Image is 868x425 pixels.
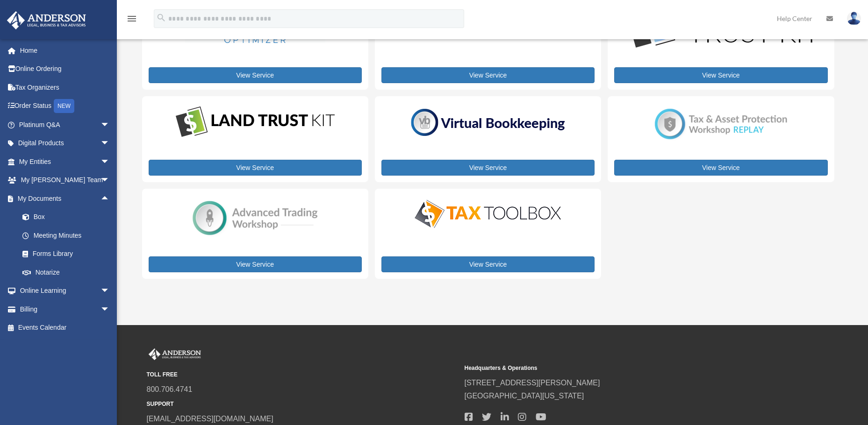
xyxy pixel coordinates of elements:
[7,134,119,153] a: Digital Productsarrow_drop_down
[614,67,827,83] a: View Service
[100,134,119,153] span: arrow_drop_down
[100,171,119,190] span: arrow_drop_down
[100,282,119,301] span: arrow_drop_down
[7,115,124,134] a: Platinum Q&Aarrow_drop_down
[147,348,203,361] img: Anderson Advisors Platinum Portal
[147,415,273,423] a: [EMAIL_ADDRESS][DOMAIN_NAME]
[100,189,119,208] span: arrow_drop_up
[149,160,362,176] a: View Service
[13,245,124,263] a: Forms Library
[147,399,458,409] small: SUPPORT
[465,363,776,373] small: Headquarters & Operations
[847,12,861,25] img: User Pic
[100,115,119,135] span: arrow_drop_down
[126,16,137,24] a: menu
[381,256,595,272] a: View Service
[7,97,124,116] a: Order StatusNEW
[147,385,193,393] a: 800.706.4741
[465,379,600,387] a: [STREET_ADDRESS][PERSON_NAME]
[7,41,124,60] a: Home
[7,282,124,300] a: Online Learningarrow_drop_down
[7,171,124,190] a: My [PERSON_NAME] Teamarrow_drop_down
[13,208,124,227] a: Box
[614,160,827,176] a: View Service
[126,13,137,24] i: menu
[149,67,362,83] a: View Service
[7,189,124,208] a: My Documentsarrow_drop_up
[13,263,124,282] a: Notarize
[465,392,584,400] a: [GEOGRAPHIC_DATA][US_STATE]
[7,300,124,319] a: Billingarrow_drop_down
[13,226,124,245] a: Meeting Minutes
[7,60,124,78] a: Online Ordering
[156,13,166,23] i: search
[149,256,362,272] a: View Service
[147,370,458,380] small: TOLL FREE
[381,67,595,83] a: View Service
[7,319,124,337] a: Events Calendar
[54,99,74,113] div: NEW
[381,160,595,176] a: View Service
[100,300,119,319] span: arrow_drop_down
[100,152,119,171] span: arrow_drop_down
[4,11,89,29] img: Anderson Advisors Platinum Portal
[7,78,124,97] a: Tax Organizers
[7,152,124,171] a: My Entitiesarrow_drop_down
